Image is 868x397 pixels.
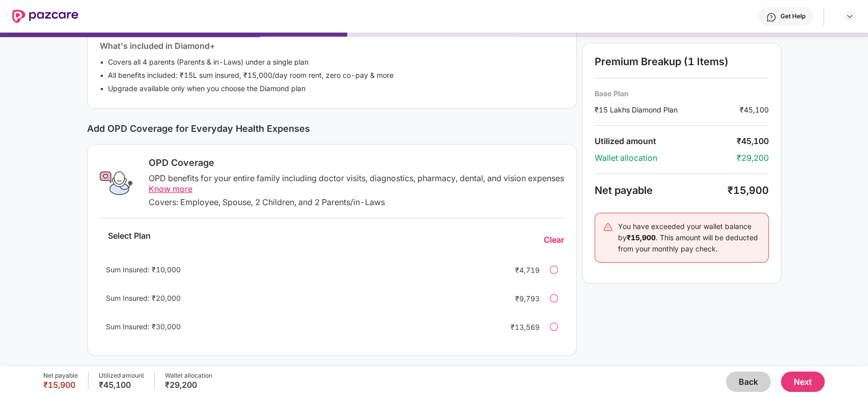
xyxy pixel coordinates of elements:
[740,104,769,115] div: ₹45,100
[603,222,613,232] img: svg+xml;base64,PHN2ZyB4bWxucz0iaHR0cDovL3d3dy53My5vcmcvMjAwMC9zdmciIHdpZHRoPSIyNCIgaGVpZ2h0PSIyNC...
[780,12,805,20] div: Get Help
[149,173,564,194] div: OPD benefits for your entire family including doctor visits, diagnostics, pharmacy, dental, and v...
[106,265,181,274] span: Sum Insured: ₹10,000
[499,265,540,275] div: ₹4,719
[12,10,78,23] img: New Pazcare Logo
[106,294,181,302] span: Sum Insured: ₹20,000
[618,221,761,254] div: You have exceeded your wallet balance by . This amount will be deducted from your monthly pay check.
[149,157,564,169] div: OPD Coverage
[100,167,132,200] img: OPD Coverage
[99,372,144,380] div: Utilized amount
[165,372,212,380] div: Wallet allocation
[737,153,769,163] div: ₹29,200
[100,83,564,94] li: Upgrade available only when you choose the Diamond plan
[544,235,564,245] div: Clear
[100,56,564,68] li: Covers all 4 parents (Parents & in-Laws) under a single plan
[149,197,564,208] div: Covers: Employee, Spouse, 2 Children, and 2 Parents/in-Laws
[595,136,737,147] div: Utilized amount
[106,322,181,331] span: Sum Insured: ₹30,000
[100,231,159,249] div: Select Plan
[595,89,769,98] div: Base Plan
[726,372,771,392] button: Back
[627,233,656,242] b: ₹15,900
[43,372,78,380] div: Net payable
[766,12,776,22] img: svg+xml;base64,PHN2ZyBpZD0iSGVscC0zMngzMiIgeG1sbnM9Imh0dHA6Ly93d3cudzMub3JnLzIwMDAvc3ZnIiB3aWR0aD...
[737,136,769,147] div: ₹45,100
[595,184,727,196] div: Net payable
[165,380,212,390] div: ₹29,200
[499,293,540,304] div: ₹9,793
[781,372,825,392] button: Next
[595,55,769,68] div: Premium Breakup (1 Items)
[99,380,144,390] div: ₹45,100
[100,40,564,52] div: What's included in Diamond+
[499,322,540,332] div: ₹13,569
[595,104,740,115] div: ₹15 Lakhs Diamond Plan
[43,380,78,390] div: ₹15,900
[87,123,577,134] div: Add OPD Coverage for Everyday Health Expenses
[595,153,737,163] div: Wallet allocation
[846,12,854,20] img: svg+xml;base64,PHN2ZyBpZD0iRHJvcGRvd24tMzJ4MzIiIHhtbG5zPSJodHRwOi8vd3d3LnczLm9yZy8yMDAwL3N2ZyIgd2...
[100,70,564,81] li: All benefits included: ₹15L sum insured, ₹15,000/day room rent, zero co-pay & more
[727,184,769,196] div: ₹15,900
[149,184,192,194] span: Know more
